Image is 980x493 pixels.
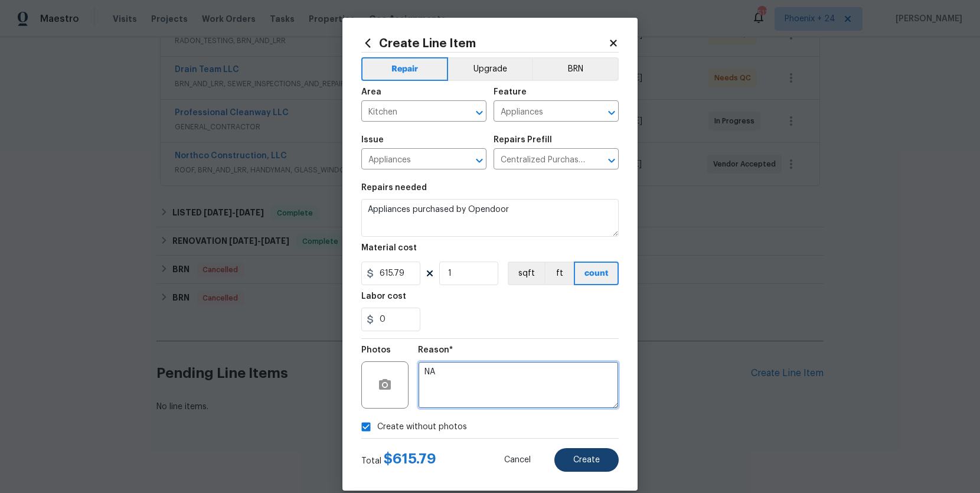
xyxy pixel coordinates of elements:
button: Create [554,448,619,472]
button: ft [544,262,574,285]
h5: Reason* [418,346,453,354]
h5: Labor cost [361,292,406,301]
h5: Repairs Prefill [494,136,552,144]
button: Upgrade [448,57,533,81]
button: count [574,262,619,285]
button: Cancel [485,448,550,472]
span: Create [573,456,600,465]
button: Repair [361,57,448,81]
button: BRN [532,57,619,81]
h5: Photos [361,346,391,354]
h5: Repairs needed [361,184,427,192]
span: Create without photos [377,421,467,433]
h5: Material cost [361,244,417,252]
div: Total [361,453,436,467]
h5: Area [361,88,381,96]
button: Open [471,152,488,169]
button: Open [603,105,620,121]
span: $ 615.79 [384,452,436,466]
textarea: Appliances purchased by Opendoor [361,199,619,237]
button: sqft [508,262,544,285]
button: Open [471,105,488,121]
button: Open [603,152,620,169]
h5: Issue [361,136,384,144]
span: Cancel [504,456,531,465]
textarea: NA [418,361,619,409]
h5: Feature [494,88,527,96]
h2: Create Line Item [361,37,608,50]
